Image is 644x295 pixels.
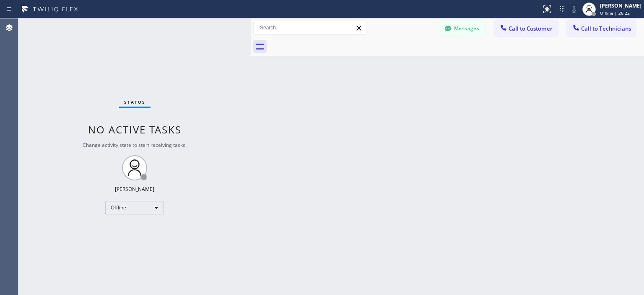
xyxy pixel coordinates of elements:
[124,99,145,105] span: Status
[600,2,641,9] div: [PERSON_NAME]
[88,123,182,136] span: No active tasks
[509,25,553,32] span: Call to Customer
[494,21,558,37] button: Call to Customer
[105,201,164,214] div: Offline
[115,185,154,193] div: [PERSON_NAME]
[439,21,486,37] button: Messages
[566,21,636,37] button: Call to Technicians
[568,3,580,15] button: Mute
[600,10,630,16] span: Offline | 26:22
[254,21,366,34] input: Search
[581,25,631,32] span: Call to Technicians
[83,141,187,149] span: Change activity state to start receiving tasks.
